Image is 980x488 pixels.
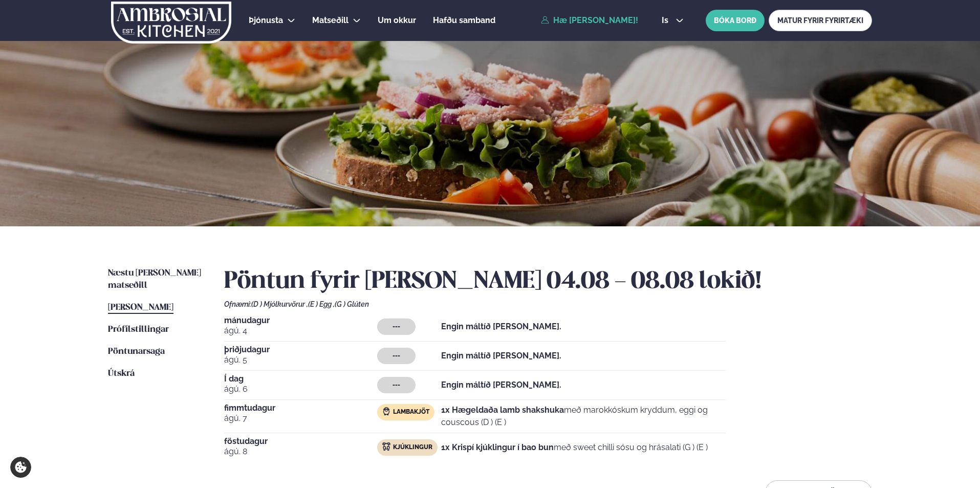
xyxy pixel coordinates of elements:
a: Hæ [PERSON_NAME]! [541,16,638,25]
span: Pöntunarsaga [108,347,165,356]
p: með sweet chilli sósu og hrásalati (G ) (E ) [441,441,708,454]
p: með marokkóskum kryddum, eggi og couscous (D ) (E ) [441,404,726,429]
strong: 1x Krispí kjúklingur í bao bun [441,442,554,452]
span: ágú. 8 [224,445,377,458]
img: chicken.svg [382,442,390,451]
strong: 1x Hægeldaða lamb shakshuka [441,405,564,415]
strong: Engin máltíð [PERSON_NAME]. [441,322,561,331]
a: Cookie settings [10,457,31,478]
a: Prófílstillingar [108,324,169,336]
span: Matseðill [312,15,349,25]
span: Næstu [PERSON_NAME] matseðill [108,269,201,290]
span: (E ) Egg , [308,300,335,308]
a: [PERSON_NAME] [108,302,173,314]
span: --- [393,381,400,389]
span: --- [393,323,400,331]
button: is [654,16,692,25]
span: [PERSON_NAME] [108,303,173,312]
span: fimmtudagur [224,404,377,412]
span: ágú. 4 [224,325,377,337]
img: logo [110,2,232,44]
strong: Engin máltíð [PERSON_NAME]. [441,380,561,390]
a: Þjónusta [249,14,283,27]
span: föstudagur [224,437,377,445]
span: Lambakjöt [393,408,429,416]
a: MATUR FYRIR FYRIRTÆKI [769,10,872,31]
span: ágú. 6 [224,383,377,395]
a: Næstu [PERSON_NAME] matseðill [108,267,204,292]
span: (G ) Glúten [335,300,369,308]
img: Lamb.svg [382,407,390,415]
a: Hafðu samband [433,14,495,27]
span: ágú. 7 [224,412,377,425]
a: Matseðill [312,14,349,27]
strong: Engin máltíð [PERSON_NAME]. [441,351,561,360]
span: Þjónusta [249,15,283,25]
span: Kjúklingur [393,443,432,452]
span: Um okkur [378,15,416,25]
span: þriðjudagur [224,346,377,354]
a: Um okkur [378,14,416,27]
a: Pöntunarsaga [108,346,165,358]
span: Hafðu samband [433,15,495,25]
span: is [662,16,671,25]
span: mánudagur [224,316,377,325]
span: (D ) Mjólkurvörur , [251,300,308,308]
span: Í dag [224,375,377,383]
a: Útskrá [108,368,135,380]
span: ágú. 5 [224,354,377,366]
button: BÓKA BORÐ [706,10,765,31]
span: Útskrá [108,369,135,378]
span: Prófílstillingar [108,325,169,334]
h2: Pöntun fyrir [PERSON_NAME] 04.08 - 08.08 lokið! [224,267,872,296]
span: --- [393,352,400,360]
div: Ofnæmi: [224,300,872,308]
